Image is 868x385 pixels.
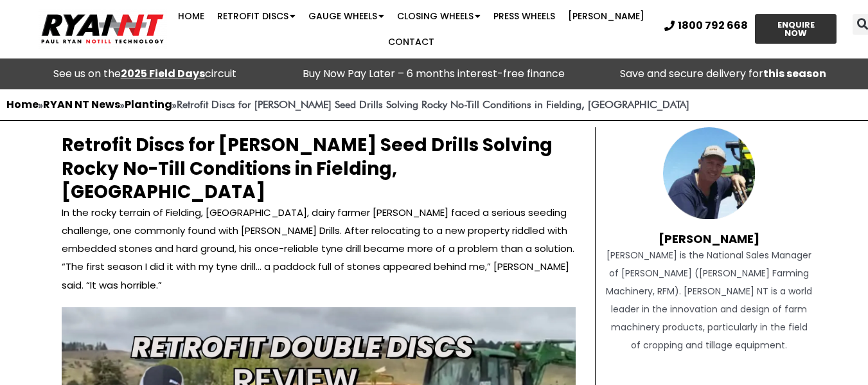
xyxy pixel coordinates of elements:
span: » » » [6,98,689,111]
h4: [PERSON_NAME] [605,219,813,246]
a: Home [172,3,211,29]
a: 1800 792 668 [664,21,748,31]
a: RYAN NT News [43,97,120,112]
a: Contact [382,29,441,55]
a: Gauge Wheels [302,3,391,29]
a: Planting [125,97,172,112]
a: Closing Wheels [391,3,487,29]
div: See us on the circuit [6,65,283,83]
p: Buy Now Pay Later – 6 months interest-free finance [296,65,572,83]
h2: Retrofit Discs for [PERSON_NAME] Seed Drills Solving Rocky No-Till Conditions in Fielding, [GEOGR... [62,134,576,204]
p: Save and secure delivery for [585,65,862,83]
a: 2025 Field Days [121,66,205,81]
a: [PERSON_NAME] [562,3,651,29]
a: Retrofit Discs [211,3,302,29]
a: Home [6,97,39,112]
strong: Retrofit Discs for [PERSON_NAME] Seed Drills Solving Rocky No-Till Conditions in Fielding, [GEOGR... [177,98,689,111]
nav: Menu [168,3,655,55]
p: In the rocky terrain of Fielding, [GEOGRAPHIC_DATA], dairy farmer [PERSON_NAME] faced a serious s... [62,204,576,294]
a: ENQUIRE NOW [755,14,837,44]
span: 1800 792 668 [678,21,748,31]
strong: this season [763,66,826,81]
div: [PERSON_NAME] is the National Sales Manager of [PERSON_NAME] ([PERSON_NAME] Farming Machinery, RF... [605,246,813,354]
a: Press Wheels [487,3,562,29]
img: Ryan NT logo [39,9,167,49]
span: ENQUIRE NOW [766,21,826,37]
